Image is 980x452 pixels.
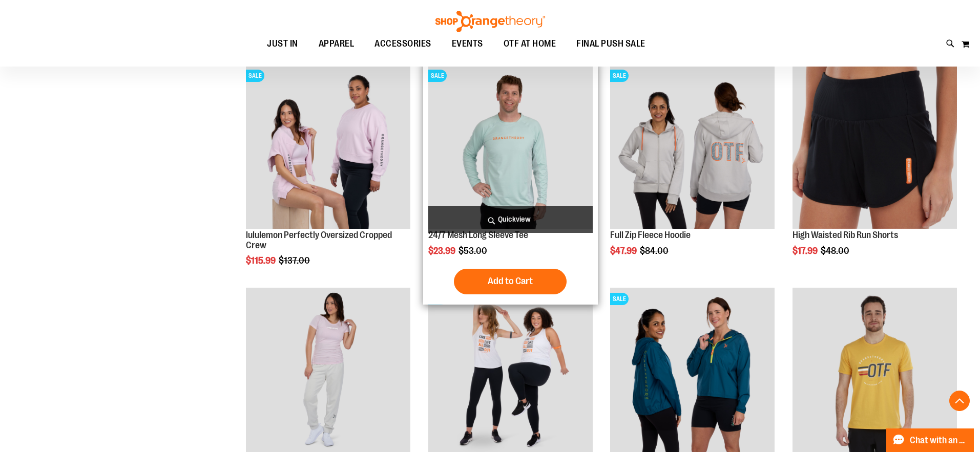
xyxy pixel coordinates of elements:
[610,70,629,82] span: SALE
[428,70,447,82] span: SALE
[910,436,968,445] span: Chat with an Expert
[886,428,974,452] button: Chat with an Expert
[610,64,775,230] a: Main Image of 1457091SALE
[793,230,898,240] a: High Waisted Rib Run Shorts
[793,246,819,256] span: $17.99
[246,64,410,229] img: lululemon Perfectly Oversized Cropped Crew
[576,32,645,55] span: FINAL PUSH SALE
[605,59,780,282] div: product
[428,230,528,240] a: 24/7 Mesh Long Sleeve Tee
[246,64,410,230] a: lululemon Perfectly Oversized Cropped CrewSALE
[793,64,957,229] img: High Waisted Rib Run Shorts
[428,288,593,452] img: 24/7 Racerback Tank
[610,288,775,452] img: Half Zip Performance Anorak
[610,64,775,229] img: Main Image of 1457091
[458,246,489,256] span: $53.00
[793,64,957,230] a: High Waisted Rib Run Shorts
[452,32,483,55] span: EVENTS
[241,59,415,292] div: product
[374,32,431,55] span: ACCESSORIES
[787,59,962,282] div: product
[279,255,311,266] span: $137.00
[246,288,410,452] img: lululemon Swiftly Tech Short Sleeve 2.0
[246,70,264,82] span: SALE
[610,246,638,256] span: $47.99
[566,32,656,55] a: FINAL PUSH SALE
[504,32,556,55] span: OTF AT HOME
[493,32,567,56] a: OTF AT HOME
[428,246,457,256] span: $23.99
[319,32,355,55] span: APPAREL
[454,269,567,294] button: Add to Cart
[793,288,957,452] img: Product image for Unisex Short Sleeve Recovery Tee
[428,64,593,229] img: Main Image of 1457095
[821,246,851,256] span: $48.00
[428,206,593,233] a: Quickview
[442,32,493,56] a: EVENTS
[949,391,970,411] button: Back To Top
[428,64,593,230] a: Main Image of 1457095SALE
[434,11,547,32] img: Shop Orangetheory
[488,275,533,287] span: Add to Cart
[610,293,629,305] span: SALE
[257,32,308,56] a: JUST IN
[246,255,277,266] span: $115.99
[364,32,442,56] a: ACCESSORIES
[640,246,670,256] span: $84.00
[423,59,598,305] div: product
[267,32,298,55] span: JUST IN
[246,230,392,250] a: lululemon Perfectly Oversized Cropped Crew
[308,32,365,56] a: APPAREL
[610,230,691,240] a: Full Zip Fleece Hoodie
